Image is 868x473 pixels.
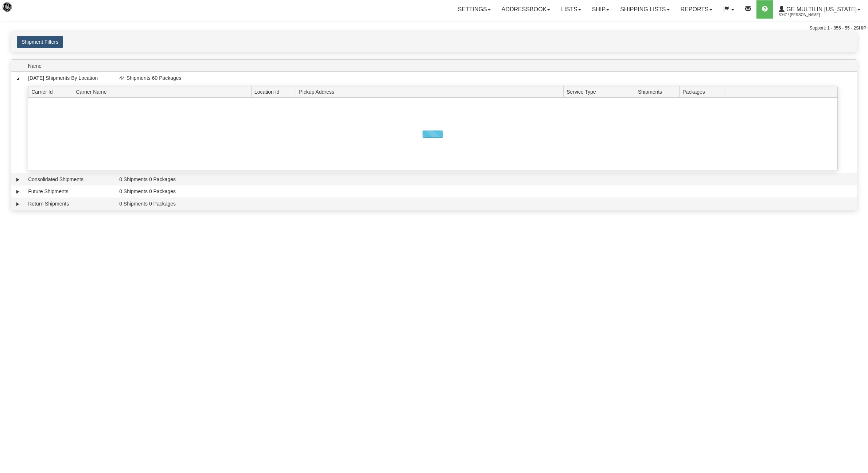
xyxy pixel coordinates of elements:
a: Expand [14,188,22,195]
a: Addressbook [496,0,556,19]
a: GE Multilin [US_STATE] 3047 / [PERSON_NAME] [773,0,866,19]
td: Consolidated Shipments [25,173,116,185]
a: Settings [452,0,496,19]
a: Collapse [14,75,22,82]
td: [DATE] Shipments By Location [25,72,116,84]
img: logo3047.jpg [2,2,39,20]
a: Expand [14,176,22,183]
td: 44 Shipments 60 Packages [116,72,857,84]
td: 0 Shipments 0 Packages [116,185,857,198]
td: Return Shipments [25,198,116,210]
a: Shipping lists [615,0,675,19]
span: Location Id [254,86,296,97]
a: Expand [14,200,22,208]
span: Pickup Address [299,86,563,97]
td: 0 Shipments 0 Packages [116,173,857,185]
span: Shipments [638,86,680,97]
td: 0 Shipments 0 Packages [116,198,857,210]
span: Service Type [567,86,635,97]
span: Carrier Id [31,86,73,97]
a: Reports [675,0,718,19]
span: Carrier Name [76,86,252,97]
td: Future Shipments [25,185,116,198]
span: Packages [682,86,724,97]
span: Name [28,60,116,71]
a: Lists [556,0,586,19]
div: Support: 1 - 855 - 55 - 2SHIP [2,25,866,31]
button: Shipment Filters [17,36,63,48]
a: Ship [587,0,615,19]
span: 3047 / [PERSON_NAME] [779,11,833,19]
span: GE Multilin [US_STATE] [785,6,857,12]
